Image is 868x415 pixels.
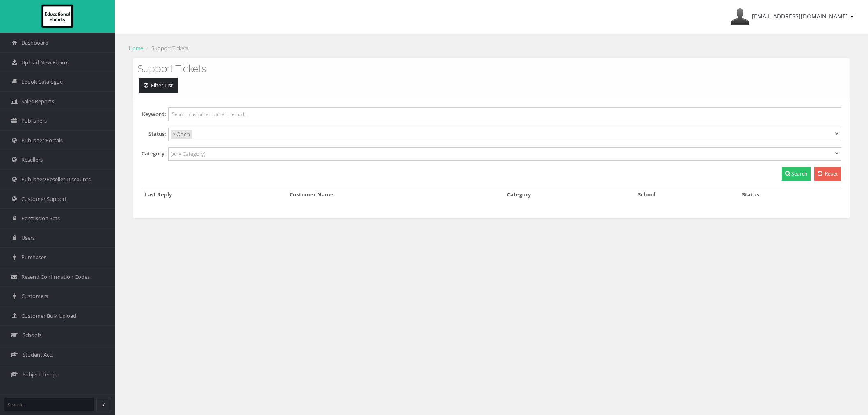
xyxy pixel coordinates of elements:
[21,195,67,203] span: Customer Support
[21,78,63,86] span: Ebook Catalogue
[137,64,845,74] h3: Support Tickets
[21,39,48,47] span: Dashboard
[286,187,504,201] th: Customer Name
[21,312,76,320] span: Customer Bulk Upload
[21,292,48,300] span: Customers
[814,167,841,181] a: Reset
[171,130,192,139] li: Open
[173,130,176,139] span: ×
[142,130,166,138] label: Status:
[23,371,57,379] span: Subject Temp.
[171,150,229,158] input: (Any Category)
[142,187,286,201] th: Last Reply
[23,331,41,339] span: Schools
[129,44,143,52] a: Home
[752,12,848,20] span: [EMAIL_ADDRESS][DOMAIN_NAME]
[739,187,841,201] th: Status
[142,149,166,158] label: Category:
[21,176,91,183] span: Publisher/Reseller Discounts
[21,156,43,164] span: Resellers
[21,253,46,261] span: Purchases
[142,110,166,119] label: Keyword:
[4,398,94,411] input: Search...
[144,44,188,52] li: Support Tickets
[21,273,90,281] span: Resend Confirmation Codes
[730,7,750,27] img: Avatar
[504,187,635,201] th: Category
[23,351,53,359] span: Student Acc.
[21,98,54,105] span: Sales Reports
[139,78,178,93] a: Filter List
[21,137,63,144] span: Publisher Portals
[782,167,811,181] button: Search
[21,234,35,242] span: Users
[21,59,68,66] span: Upload New Ebook
[21,214,60,222] span: Permission Sets
[168,107,841,121] input: Search customer name or email...
[635,187,739,201] th: School
[21,117,47,125] span: Publishers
